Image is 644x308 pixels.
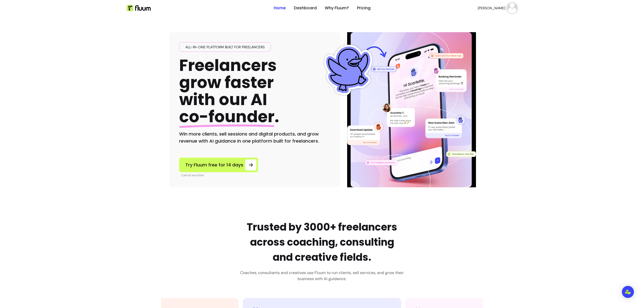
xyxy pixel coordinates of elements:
[181,173,258,177] p: Cancel anytime
[357,5,371,11] a: Pricing
[183,45,267,50] span: All-in-one platform built for freelancers
[240,270,404,282] h3: Coaches, consultants and creatives use Fluum to run clients, sell services, and grow their busine...
[622,286,634,298] div: Open Intercom Messenger
[127,5,151,11] img: Fluum Logo
[294,5,317,11] a: Dashboard
[179,158,258,172] a: Try Fluum free for 14 days
[185,161,243,168] span: Try Fluum free for 14 days
[478,6,505,11] span: [PERSON_NAME]
[348,32,475,187] img: Hero
[240,219,404,265] h2: Trusted by 3000+ freelancers across coaching, consulting and creative fields.
[507,3,517,13] img: avatar
[478,3,517,13] button: avatar[PERSON_NAME]
[325,5,349,11] a: Why Fluum?
[179,105,274,128] span: co-founder
[323,45,373,95] img: Fluum Duck sticker
[179,130,330,145] h2: Win more clients, sell sessions and digital products, and grow revenue with AI guidance in one pl...
[274,5,286,11] a: Home
[179,57,279,125] h1: Freelancers grow faster with our AI .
